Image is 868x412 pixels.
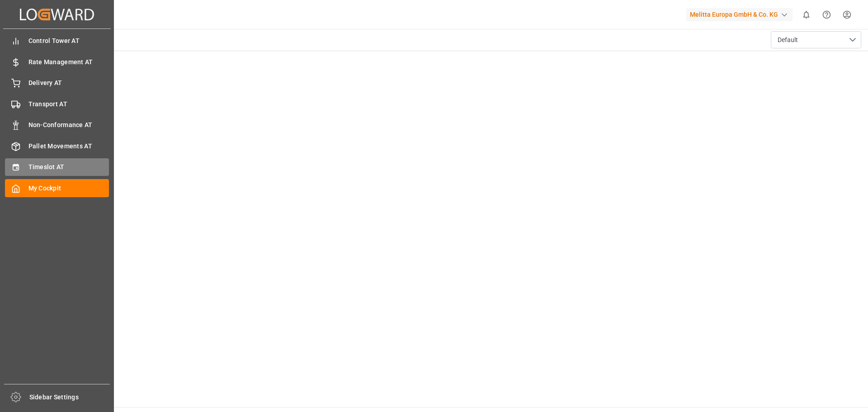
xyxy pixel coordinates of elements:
[28,78,109,88] span: Delivery AT
[29,393,110,402] span: Sidebar Settings
[28,99,109,109] span: Transport AT
[796,5,816,25] button: show 0 new notifications
[28,57,109,67] span: Rate Management AT
[686,8,793,21] div: Melitta Europa GmbH & Co. KG
[778,35,798,45] span: Default
[816,5,837,25] button: Help Center
[5,74,109,92] a: Delivery AT
[5,116,109,134] a: Non-Conformance AT
[5,179,109,197] a: My Cockpit
[28,142,109,151] span: Pallet Movements AT
[5,158,109,176] a: Timeslot AT
[771,31,861,48] button: open menu
[28,184,109,193] span: My Cockpit
[28,162,109,172] span: Timeslot AT
[5,137,109,155] a: Pallet Movements AT
[5,95,109,113] a: Transport AT
[28,36,109,46] span: Control Tower AT
[5,53,109,71] a: Rate Management AT
[686,6,796,23] button: Melitta Europa GmbH & Co. KG
[28,120,109,130] span: Non-Conformance AT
